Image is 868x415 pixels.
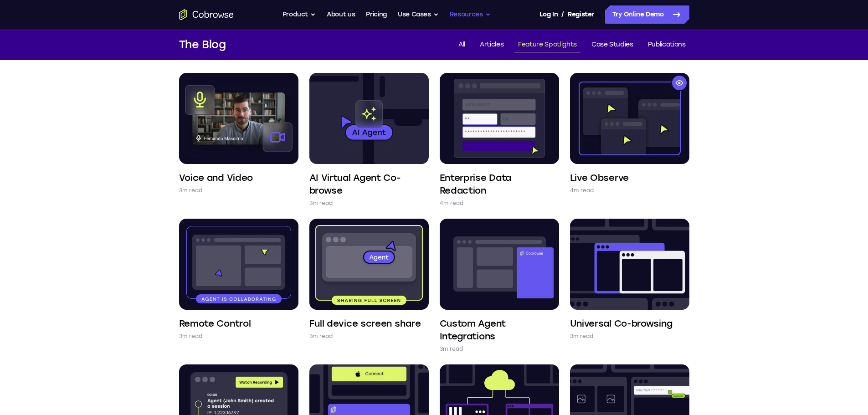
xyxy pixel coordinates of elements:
[570,73,689,164] img: Live Observe
[309,219,429,310] img: Full device screen share
[605,5,689,24] a: Try Online Demo
[539,5,558,24] a: Log In
[309,199,333,208] p: 3m read
[179,73,298,195] a: Voice and Video 3m read
[440,73,559,164] img: Enterprise Data Redaction
[455,37,469,52] a: All
[561,9,564,20] span: /
[179,186,203,195] p: 3m read
[570,332,594,341] p: 3m read
[282,5,316,24] button: Product
[450,5,491,24] button: Resources
[309,171,429,197] h4: AI Virtual Agent Co-browse
[440,317,559,343] h4: Custom Agent Integrations
[588,37,637,52] a: Case Studies
[179,219,298,310] img: Remote Control
[309,73,429,208] a: AI Virtual Agent Co-browse 3m read
[570,186,594,195] p: 4m read
[179,73,298,164] img: Voice and Video
[476,37,507,52] a: Articles
[440,344,463,354] p: 3m read
[570,171,629,184] h4: Live Observe
[644,37,689,52] a: Publications
[570,73,689,195] a: Live Observe 4m read
[398,5,439,24] button: Use Cases
[309,219,429,341] a: Full device screen share 3m read
[440,171,559,197] h4: Enterprise Data Redaction
[570,219,689,310] img: Universal Co-browsing
[440,73,559,208] a: Enterprise Data Redaction 4m read
[179,36,226,53] h1: The Blog
[440,219,559,310] img: Custom Agent Integrations
[440,199,464,208] p: 4m read
[309,317,421,330] h4: Full device screen share
[570,219,689,341] a: Universal Co-browsing 3m read
[179,332,203,341] p: 3m read
[327,5,355,24] a: About us
[179,219,298,341] a: Remote Control 3m read
[179,317,251,330] h4: Remote Control
[309,332,333,341] p: 3m read
[179,9,234,20] a: Go to the home page
[309,73,429,164] img: AI Virtual Agent Co-browse
[366,5,387,24] a: Pricing
[568,5,594,24] a: Register
[179,171,253,184] h4: Voice and Video
[570,317,673,330] h4: Universal Co-browsing
[440,219,559,354] a: Custom Agent Integrations 3m read
[514,37,580,52] a: Feature Spotlights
